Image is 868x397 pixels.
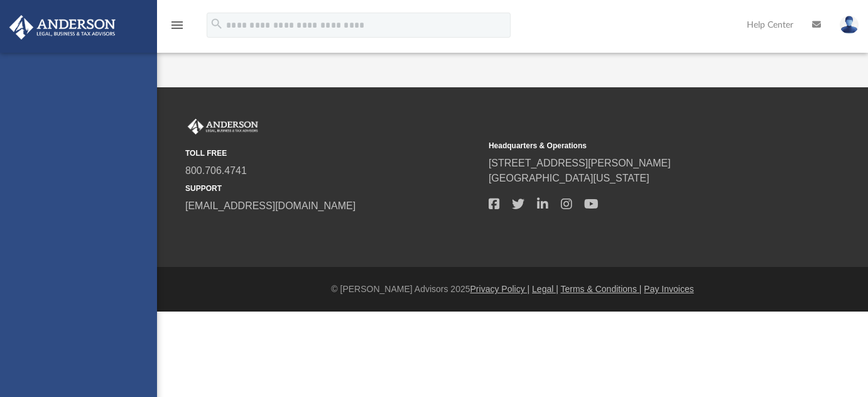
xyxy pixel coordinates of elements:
img: Anderson Advisors Platinum Portal [185,119,261,135]
i: search [210,17,224,31]
a: [GEOGRAPHIC_DATA][US_STATE] [489,173,649,183]
img: User Pic [840,16,859,34]
i: menu [170,18,185,33]
a: Legal | [532,284,558,294]
a: [EMAIL_ADDRESS][DOMAIN_NAME] [185,200,355,211]
small: Headquarters & Operations [489,140,783,151]
small: SUPPORT [185,183,480,194]
a: Privacy Policy | [470,284,530,294]
img: Anderson Advisors Platinum Portal [6,15,119,40]
a: Terms & Conditions | [561,284,642,294]
a: [STREET_ADDRESS][PERSON_NAME] [489,158,671,168]
a: menu [170,24,185,33]
a: Pay Invoices [644,284,693,294]
div: © [PERSON_NAME] Advisors 2025 [157,283,868,296]
a: 800.706.4741 [185,165,247,176]
small: TOLL FREE [185,148,480,159]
